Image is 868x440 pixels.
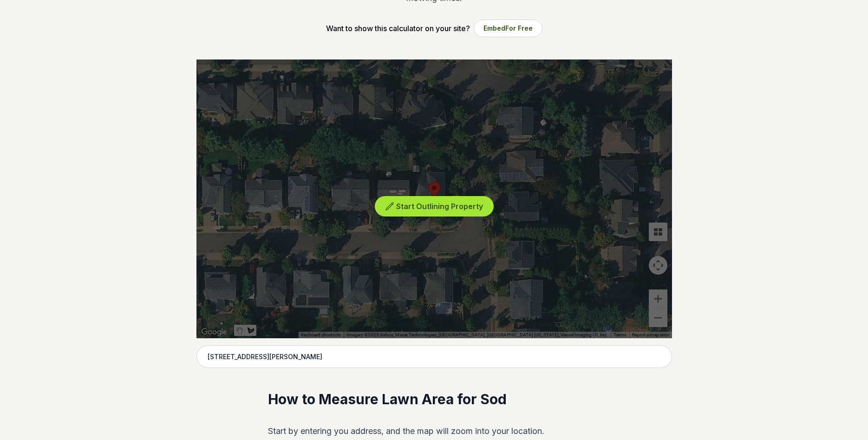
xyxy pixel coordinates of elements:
input: Enter your address to get started [196,345,672,368]
span: Start Outlining Property [396,202,483,211]
span: For Free [505,24,533,32]
button: Start Outlining Property [375,196,494,217]
button: EmbedFor Free [474,20,542,37]
p: Start by entering you address, and the map will zoom into your location. [268,424,600,439]
h2: How to Measure Lawn Area for Sod [268,390,600,409]
p: Want to show this calculator on your site? [326,23,470,34]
